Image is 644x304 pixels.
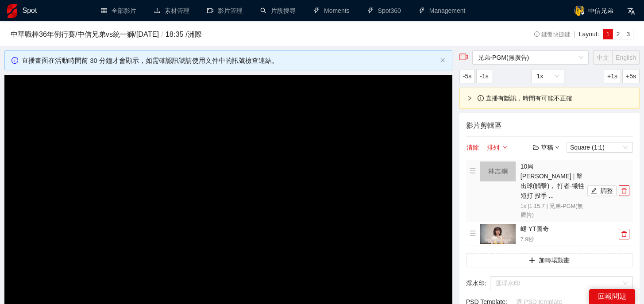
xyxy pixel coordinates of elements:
[486,142,508,153] button: 排列down
[480,71,488,81] span: -1s
[521,202,585,220] p: 1x | 1:15.7 | 兄弟-PGM(無廣告)
[12,57,18,64] span: info-circle
[11,29,487,40] h3: 中華職棒36年例行賽 / 中信兄弟 vs 統一獅 / [DATE] 18:35 / 洲際
[529,257,535,264] span: plus
[313,7,350,14] a: thunderboltMoments
[534,31,570,38] span: 鍵盤快捷鍵
[467,96,472,101] span: right
[622,69,640,83] button: +5s
[574,31,575,38] span: |
[579,31,599,38] span: Layout:
[466,253,633,267] button: plus加轉場動畫
[533,144,539,150] span: folder-open
[459,53,468,62] span: video-camera
[367,7,401,14] a: thunderboltSpot360
[604,69,621,83] button: +1s
[591,188,597,195] span: edit
[597,54,609,61] span: 中文
[533,142,559,152] div: 草稿
[521,162,585,200] h4: 10局 [PERSON_NAME] | 擊出球(觸擊)， 打者-犧牲短打 投手 ...
[574,5,585,16] img: avatar
[619,229,629,239] button: delete
[440,58,445,63] span: close
[466,278,486,288] span: 浮水印 :
[521,235,617,244] p: 7.9 秒
[589,289,635,304] div: 回報問題
[587,185,617,196] button: edit調整
[616,54,636,61] span: English
[536,69,559,83] span: 1x
[260,7,296,14] a: search片段搜尋
[459,69,475,83] button: -5s
[619,188,629,194] span: delete
[606,31,610,38] span: 1
[478,93,632,103] div: 直播有斷訊，時間有可能不正確
[534,31,540,37] span: info-circle
[101,7,136,14] a: table全部影片
[619,185,629,196] button: delete
[480,162,516,181] img: 160x90.png
[470,230,476,236] span: menu
[463,71,471,81] span: -5s
[555,145,559,150] span: down
[616,31,620,38] span: 2
[521,224,617,234] h4: 峮 YT圖奇
[476,69,492,83] button: -1s
[419,7,466,14] a: thunderboltManagement
[626,31,630,38] span: 3
[7,4,17,18] img: logo
[478,51,583,64] span: 兄弟-PGM(無廣告)
[460,88,639,108] div: exclamation-circle 直播有斷訊，時間有可能不正確
[22,55,436,66] div: 直播畫面在活動時間前 30 分鐘才會顯示，如需確認訊號請使用文件中的訊號檢查連結。
[466,142,479,153] button: 清除
[154,7,189,14] a: upload素材管理
[466,120,633,131] h4: 影片剪輯區
[626,71,636,81] span: +5s
[470,168,476,174] span: menu
[480,224,516,244] img: thumbnail.png
[478,95,484,101] span: exclamation-circle
[207,7,243,14] a: video-camera影片管理
[503,145,507,150] span: down
[440,58,445,63] button: close
[619,231,629,237] span: delete
[570,142,629,152] span: Square (1:1)
[159,30,166,38] span: /
[607,71,617,81] span: +1s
